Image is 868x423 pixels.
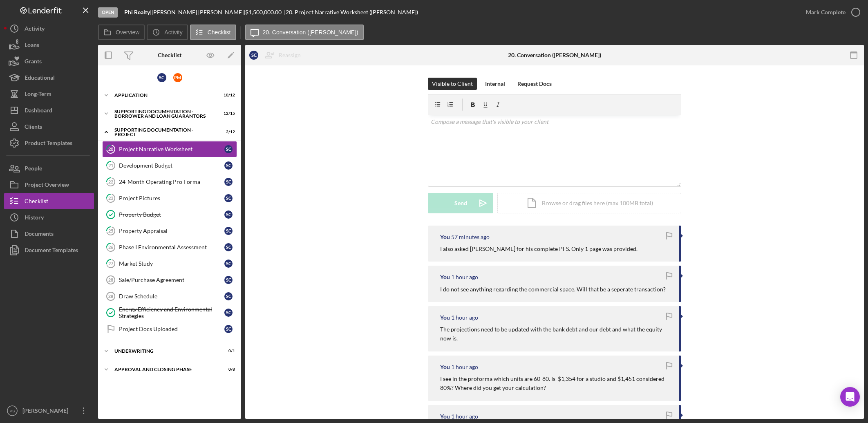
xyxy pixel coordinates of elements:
[4,177,94,193] button: Project Overview
[25,242,78,260] div: Document Templates
[263,29,358,36] label: 20. Conversation ([PERSON_NAME])
[4,20,94,37] button: Activity
[108,294,113,299] tspan: 29
[102,288,237,304] a: 29Draw ScheduleSC
[152,9,245,16] div: [PERSON_NAME] [PERSON_NAME] |
[164,29,182,36] label: Activity
[4,135,94,151] button: Product Templates
[4,69,94,86] button: Educational
[10,409,15,413] text: PS
[25,102,52,121] div: Dashboard
[440,234,450,240] div: You
[25,135,72,153] div: Product Templates
[224,178,233,186] div: S C
[224,260,233,268] div: S C
[440,364,450,370] div: You
[4,403,94,419] button: PS[PERSON_NAME]
[245,9,284,16] div: $1,500,000.00
[114,349,215,354] div: Underwriting
[25,37,39,55] div: Loans
[102,157,237,174] a: 21Development BudgetSC
[440,244,638,253] p: I also asked [PERSON_NAME] for his complete PFS. Only 1 page was provided.
[440,274,450,280] div: You
[245,47,309,63] button: SCReassign
[428,78,477,90] button: Visible to Client
[119,179,224,185] div: 24-Month Operating Pro Forma
[25,226,54,244] div: Documents
[102,206,237,223] a: Property BudgetSC
[440,374,671,393] p: I see in the proforma which units are 60-80. Is $1,354 for a studio and $1,451 considered 80%? Wh...
[119,277,224,283] div: Sale/Purchase Agreement
[102,190,237,206] a: 23Project PicturesSC
[102,272,237,288] a: 28Sale/Purchase AgreementSC
[124,9,152,16] div: |
[4,86,94,102] button: Long-Term
[220,349,235,354] div: 0 / 1
[513,78,556,90] button: Request Docs
[224,292,233,300] div: S C
[102,239,237,255] a: 26Phase I Environmental AssessmentSC
[4,160,94,177] button: People
[798,4,864,20] button: Mark Complete
[119,244,224,251] div: Phase I Environmental Assessment
[451,234,490,240] time: 2025-08-14 21:09
[119,211,224,218] div: Property Budget
[147,25,188,40] button: Activity
[224,243,233,251] div: S C
[119,228,224,234] div: Property Appraisal
[279,47,301,63] div: Reassign
[4,102,94,119] button: Dashboard
[102,321,237,337] a: Project Docs UploadedSC
[102,141,237,157] a: 20Project Narrative WorksheetSC
[102,174,237,190] a: 2224-Month Operating Pro FormaSC
[840,387,860,407] div: Open Intercom Messenger
[108,244,114,250] tspan: 26
[428,193,493,213] button: Send
[119,195,224,201] div: Project Pictures
[108,261,114,266] tspan: 27
[224,194,233,202] div: S C
[25,119,42,137] div: Clients
[4,37,94,53] a: Loans
[102,255,237,272] a: 27Market StudySC
[481,78,509,90] button: Internal
[451,314,478,321] time: 2025-08-14 19:52
[224,227,233,235] div: S C
[114,109,215,119] div: Supporting Documentation - Borrower and Loan Guarantors
[114,128,215,137] div: Supporting Documentation - Project
[4,209,94,226] button: History
[108,195,113,201] tspan: 23
[4,53,94,69] button: Grants
[224,276,233,284] div: S C
[119,293,224,300] div: Draw Schedule
[157,73,166,82] div: S C
[432,78,473,90] div: Visible to Client
[25,160,42,179] div: People
[4,226,94,242] button: Documents
[485,78,505,90] div: Internal
[25,86,51,104] div: Long-Term
[806,4,846,20] div: Mark Complete
[119,162,224,169] div: Development Budget
[454,193,467,213] div: Send
[440,314,450,321] div: You
[4,193,94,209] button: Checklist
[220,93,235,98] div: 10 / 12
[517,78,552,90] div: Request Docs
[102,223,237,239] a: 25Property AppraisalSC
[173,73,182,82] div: P M
[4,242,94,258] button: Document Templates
[25,20,45,39] div: Activity
[25,69,55,88] div: Educational
[108,228,113,233] tspan: 25
[116,29,139,36] label: Overview
[25,53,42,72] div: Grants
